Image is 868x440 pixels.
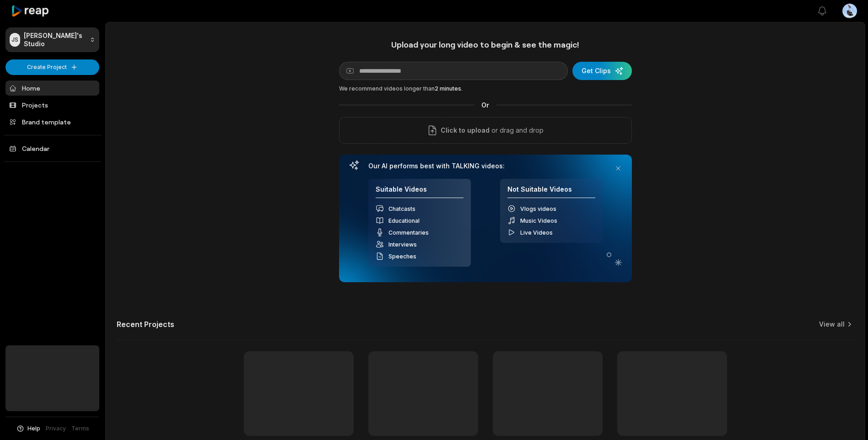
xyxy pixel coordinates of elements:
[819,320,845,329] a: View all
[388,205,415,212] span: Chatcasts
[46,424,66,433] a: Privacy
[71,424,89,433] a: Terms
[5,80,99,96] a: Home
[339,39,632,50] h1: Upload your long video to begin & see the magic!
[435,85,461,92] span: 2 minutes
[507,185,595,199] h4: Not Suitable Videos
[388,253,416,260] span: Speeches
[5,114,99,129] a: Brand template
[474,100,496,110] span: Or
[520,229,553,236] span: Live Videos
[5,141,99,156] a: Calendar
[388,241,417,248] span: Interviews
[376,185,464,199] h4: Suitable Videos
[572,62,632,80] button: Get Clips
[368,162,603,170] h3: Our AI performs best with TALKING videos:
[490,125,544,136] p: or drag and drop
[520,205,556,212] span: Vlogs videos
[24,32,86,48] p: [PERSON_NAME]'s Studio
[27,424,40,433] span: Help
[388,229,429,236] span: Commentaries
[5,97,99,113] a: Projects
[441,125,490,136] span: Click to upload
[520,217,557,224] span: Music Videos
[10,33,20,47] div: JS
[117,320,174,329] h2: Recent Projects
[16,424,40,433] button: Help
[388,217,420,224] span: Educational
[339,85,632,93] div: We recommend videos longer than .
[5,59,99,75] button: Create Project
